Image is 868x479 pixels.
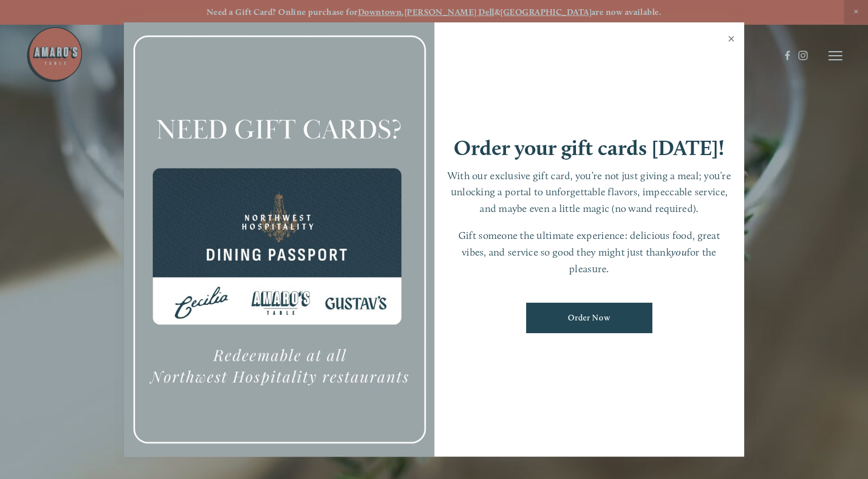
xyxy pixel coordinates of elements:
[526,303,652,333] a: Order Now
[720,24,742,56] a: Close
[446,227,733,277] p: Gift someone the ultimate experience: delicious food, great vibes, and service so good they might...
[454,137,725,159] h1: Order your gift cards [DATE]!
[671,246,687,258] em: you
[446,168,733,217] p: With our exclusive gift card, you’re not just giving a meal; you’re unlocking a portal to unforge...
